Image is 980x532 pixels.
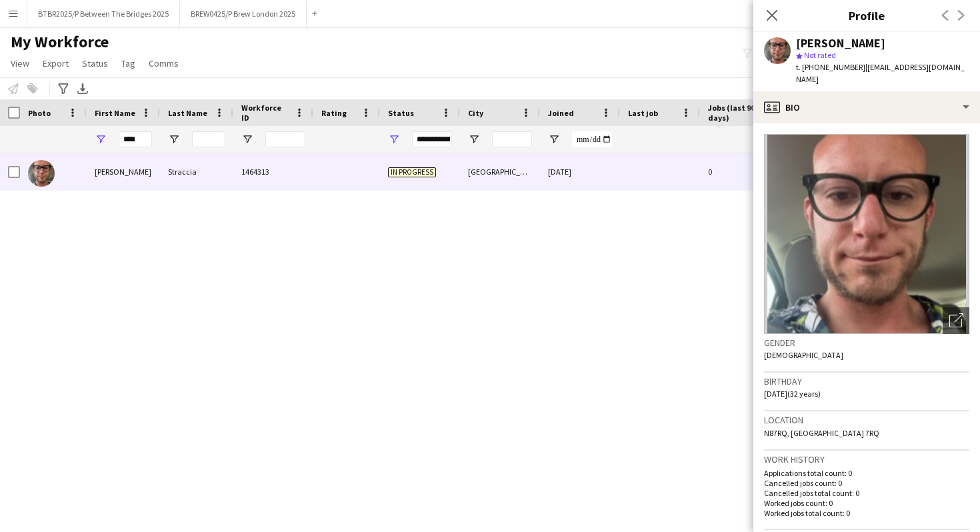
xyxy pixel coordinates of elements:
span: Workforce ID [241,103,289,123]
span: Tag [121,57,135,69]
div: Straccia [160,153,233,190]
div: 0 [700,153,787,190]
img: Alessandro Straccia [28,160,55,187]
span: t. [PHONE_NUMBER] [796,62,865,72]
p: Worked jobs total count: 0 [764,508,969,518]
button: Open Filter Menu [95,133,107,145]
span: Joined [548,108,574,118]
h3: Profile [753,7,980,24]
div: [DATE] [540,153,620,190]
span: Rating [321,108,347,118]
span: [DEMOGRAPHIC_DATA] [764,350,843,360]
span: First Name [95,108,135,118]
div: Open photos pop-in [943,307,969,334]
input: Last Name Filter Input [192,131,225,147]
span: Photo [28,108,51,118]
button: BREW0425/P Brew London 2025 [180,1,307,27]
a: Status [77,55,113,72]
input: City Filter Input [492,131,532,147]
div: [PERSON_NAME] [796,37,885,49]
h3: Gender [764,337,969,349]
h3: Work history [764,453,969,465]
span: Status [82,57,108,69]
p: Applications total count: 0 [764,468,969,478]
button: BTBR2025/P Between The Bridges 2025 [27,1,180,27]
span: Jobs (last 90 days) [708,103,763,123]
div: 1464313 [233,153,313,190]
span: Last job [628,108,658,118]
h3: Birthday [764,375,969,387]
span: Not rated [804,50,836,60]
h3: Location [764,414,969,426]
img: Crew avatar or photo [764,134,969,334]
input: First Name Filter Input [119,131,152,147]
span: My Workforce [11,32,109,52]
div: [GEOGRAPHIC_DATA] [460,153,540,190]
input: Workforce ID Filter Input [265,131,305,147]
a: View [5,55,35,72]
span: N87RQ, [GEOGRAPHIC_DATA] 7RQ [764,428,879,438]
a: Comms [143,55,184,72]
p: Worked jobs count: 0 [764,498,969,508]
button: Open Filter Menu [241,133,253,145]
button: Open Filter Menu [168,133,180,145]
a: Tag [116,55,141,72]
div: [PERSON_NAME] [87,153,160,190]
button: Open Filter Menu [548,133,560,145]
app-action-btn: Export XLSX [75,81,91,97]
span: [DATE] (32 years) [764,389,821,399]
span: Status [388,108,414,118]
app-action-btn: Advanced filters [55,81,71,97]
input: Joined Filter Input [572,131,612,147]
span: Comms [149,57,179,69]
button: Open Filter Menu [388,133,400,145]
a: Export [37,55,74,72]
p: Cancelled jobs total count: 0 [764,488,969,498]
span: Export [43,57,69,69]
p: Cancelled jobs count: 0 [764,478,969,488]
span: In progress [388,167,436,177]
span: | [EMAIL_ADDRESS][DOMAIN_NAME] [796,62,965,84]
button: Open Filter Menu [468,133,480,145]
span: City [468,108,483,118]
span: Last Name [168,108,207,118]
div: Bio [753,91,980,123]
span: View [11,57,29,69]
